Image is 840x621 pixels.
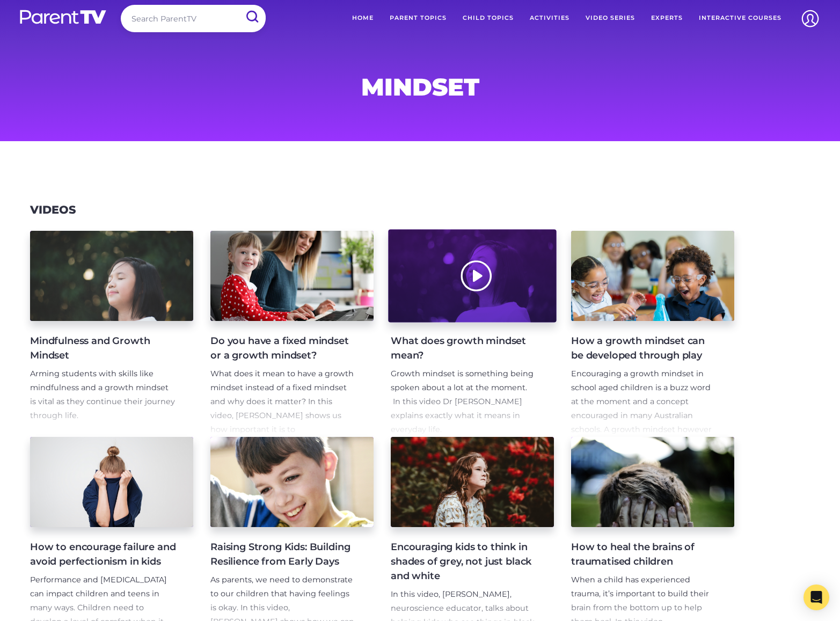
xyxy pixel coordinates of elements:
a: What does growth mindset mean? Growth mindset is something being spoken about a lot at the moment... [391,231,554,437]
a: Parent Topics [382,5,455,32]
h4: Encouraging kids to think in shades of grey, not just black and white [391,540,537,583]
img: parenttv-logo-white.4c85aaf.svg [19,9,107,25]
a: Do you have a fixed mindset or a growth mindset? What does it mean to have a growth mindset inste... [210,231,374,437]
p: Encouraging a growth mindset in school aged children is a buzz word at the moment and a concept e... [571,367,717,492]
p: Arming students with skills like mindfulness and a growth mindset is vital as they continue their... [30,367,176,423]
h4: How to heal the brains of traumatised children [571,540,717,569]
h4: What does growth mindset mean? [391,334,537,363]
h3: Videos [30,203,76,217]
a: Interactive Courses [691,5,790,32]
a: Experts [643,5,691,32]
a: Home [344,5,382,32]
input: Submit [238,5,266,29]
a: Child Topics [455,5,522,32]
div: Open Intercom Messenger [804,585,829,610]
h4: Raising Strong Kids: Building Resilience from Early Days [210,540,356,569]
a: Mindfulness and Growth Mindset Arming students with skills like mindfulness and a growth mindset ... [30,231,193,437]
a: How a growth mindset can be developed through play Encouraging a growth mindset in school aged ch... [571,231,734,437]
h4: How to encourage failure and avoid perfectionism in kids [30,540,176,569]
h4: Do you have a fixed mindset or a growth mindset? [210,334,356,363]
h4: Mindfulness and Growth Mindset [30,334,176,363]
input: Search ParentTV [121,5,266,32]
p: Growth mindset is something being spoken about a lot at the moment. In this video Dr [PERSON_NAME... [391,367,537,437]
span: What does it mean to have a growth mindset instead of a fixed mindset and why does it matter? In ... [210,369,354,462]
a: Activities [522,5,578,32]
h1: mindset [162,76,679,98]
img: Account [797,5,824,32]
h4: How a growth mindset can be developed through play [571,334,717,363]
a: Video Series [578,5,643,32]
